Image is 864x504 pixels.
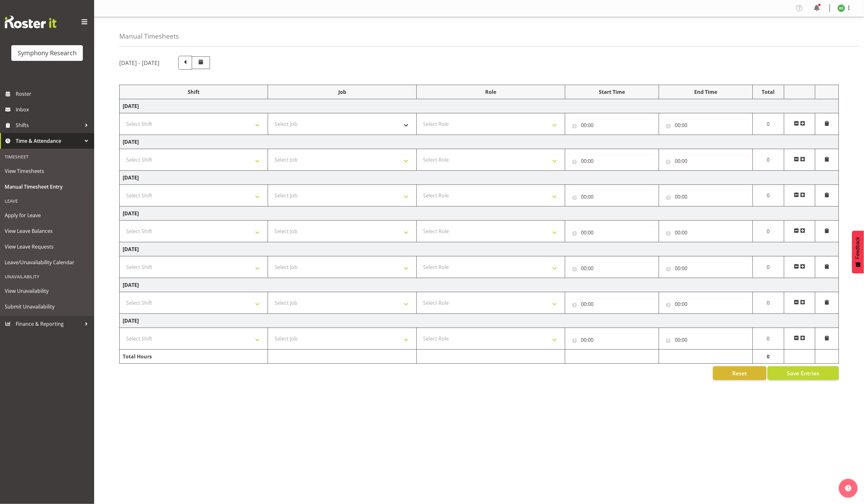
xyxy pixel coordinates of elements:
[120,278,839,292] td: [DATE]
[662,155,749,167] input: Click to select...
[16,136,82,146] span: Time & Attendance
[5,182,89,191] span: Manual Timesheet Entry
[753,113,784,135] td: 0
[713,366,766,380] button: Reset
[852,231,864,273] button: Feedback - Show survey
[2,239,93,255] a: View Leave Requests
[787,369,819,377] span: Save Entries
[120,99,839,113] td: [DATE]
[845,485,851,491] img: help-xxl-2.png
[662,88,749,96] div: End Time
[753,185,784,206] td: 0
[5,286,89,296] span: View Unavailability
[5,302,89,311] span: Submit Unavailability
[838,4,845,12] img: ange-steiger11422.jpg
[753,149,784,171] td: 0
[2,150,93,163] div: Timesheet
[753,221,784,242] td: 0
[271,88,413,96] div: Job
[753,256,784,278] td: 0
[2,223,93,239] a: View Leave Balances
[16,121,82,130] span: Shifts
[568,262,656,275] input: Click to select...
[5,211,89,220] span: Apply for Leave
[120,314,839,328] td: [DATE]
[2,179,93,195] a: Manual Timesheet Entry
[119,59,159,66] h5: [DATE] - [DATE]
[753,292,784,314] td: 0
[662,119,749,131] input: Click to select...
[568,226,656,239] input: Click to select...
[5,166,89,176] span: View Timesheets
[855,237,861,259] span: Feedback
[2,255,93,270] a: Leave/Unavailability Calendar
[662,298,749,310] input: Click to select...
[2,299,93,314] a: Submit Unavailability
[123,88,265,96] div: Shift
[753,328,784,350] td: 0
[2,195,93,207] div: Leave
[16,105,91,114] span: Inbox
[120,206,839,221] td: [DATE]
[120,171,839,185] td: [DATE]
[5,258,89,267] span: Leave/Unavailability Calendar
[16,319,82,329] span: Finance & Reporting
[2,283,93,299] a: View Unavailability
[2,207,93,223] a: Apply for Leave
[662,262,749,275] input: Click to select...
[568,190,656,203] input: Click to select...
[662,226,749,239] input: Click to select...
[756,88,781,96] div: Total
[568,88,656,96] div: Start Time
[2,270,93,283] div: Unavailability
[568,334,656,346] input: Click to select...
[768,366,839,380] button: Save Entries
[5,242,89,251] span: View Leave Requests
[662,190,749,203] input: Click to select...
[119,33,179,40] h4: Manual Timesheets
[5,16,56,28] img: Rosterit website logo
[120,350,268,364] td: Total Hours
[120,135,839,149] td: [DATE]
[732,369,747,377] span: Reset
[16,89,91,99] span: Roster
[120,242,839,256] td: [DATE]
[568,155,656,167] input: Click to select...
[420,88,562,96] div: Role
[568,119,656,131] input: Click to select...
[5,226,89,236] span: View Leave Balances
[2,163,93,179] a: View Timesheets
[662,334,749,346] input: Click to select...
[753,350,784,364] td: 0
[568,298,656,310] input: Click to select...
[18,48,77,58] div: Symphony Research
